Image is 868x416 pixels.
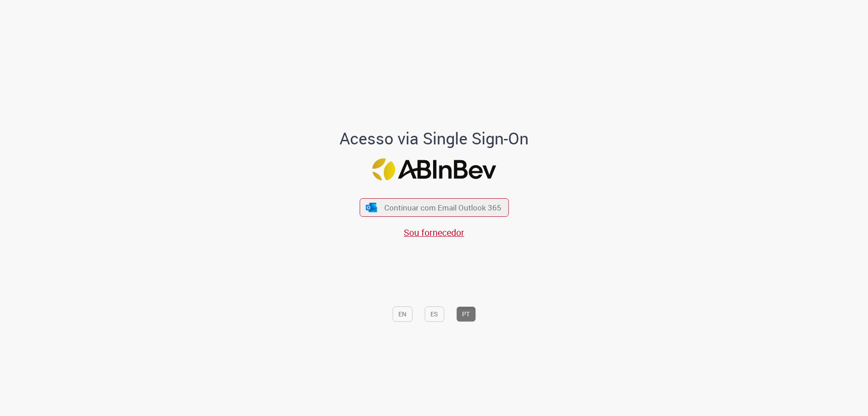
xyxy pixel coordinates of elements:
img: ícone Azure/Microsoft 360 [365,203,378,212]
button: ícone Azure/Microsoft 360 Continuar com Email Outlook 365 [359,198,509,217]
h1: Acesso via Single Sign-On [309,129,560,148]
button: EN [392,306,412,322]
button: ES [425,306,444,322]
button: PT [456,306,476,322]
img: Logo ABInBev [372,158,496,181]
span: Continuar com Email Outlook 365 [384,202,501,213]
a: Sou fornecedor [404,226,464,239]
